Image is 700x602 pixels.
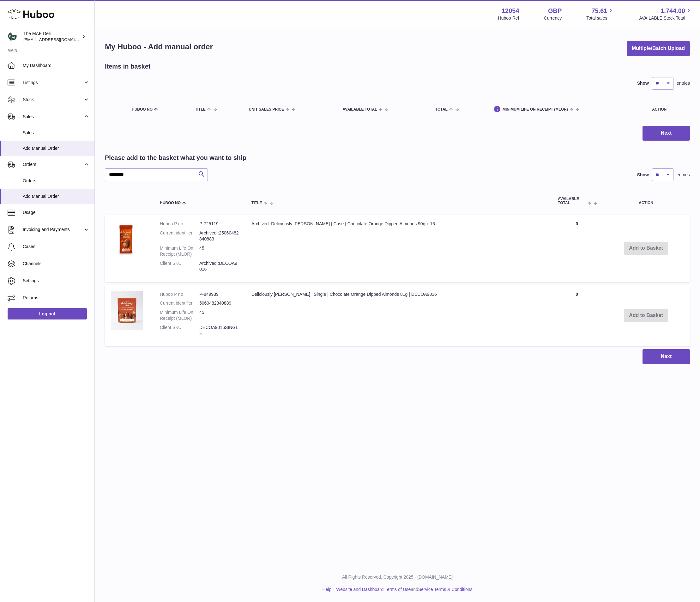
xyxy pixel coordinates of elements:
[199,309,239,321] dd: 45
[23,80,83,86] span: Listings
[160,201,181,205] span: Huboo no
[100,574,695,580] p: All Rights Reserved. Copyright 2025 - [DOMAIN_NAME]
[661,7,685,15] span: 1,744.00
[23,161,83,167] span: Orders
[502,7,519,15] strong: 12054
[23,261,90,267] span: Channels
[160,309,199,321] dt: Minimum Life On Receipt (MLOR)
[199,245,239,257] dd: 45
[548,7,562,15] strong: GBP
[160,325,199,337] dt: Client SKU
[199,300,239,306] dd: 5060482840889
[23,97,83,103] span: Stock
[199,230,239,242] dd: Archived :25060482840883
[552,285,602,346] td: 0
[23,278,90,284] span: Settings
[160,221,199,227] dt: Huboo P no
[245,285,552,346] td: Deliciously [PERSON_NAME] | Single | Chocolate Orange Dipped Almonds 81g | DECOA9016
[160,260,199,272] dt: Client SKU
[602,191,690,211] th: Action
[586,7,614,21] a: 75.61 Total sales
[111,291,143,330] img: Deliciously Ella | Single | Chocolate Orange Dipped Almonds 81g | DECOA9016
[637,80,649,86] label: Show
[23,178,90,184] span: Orders
[23,37,93,42] span: [EMAIL_ADDRESS][DOMAIN_NAME]
[334,587,472,593] li: and
[8,32,17,41] img: logistics@deliciouslyella.com
[245,215,552,282] td: Archived :Deliciously [PERSON_NAME] | Case | Chocolate Orange Dipped Almonds 90g x 16
[643,126,690,141] button: Next
[23,31,80,43] div: The MAE Deli
[105,42,213,52] h1: My Huboo - Add manual order
[160,300,199,306] dt: Current identifier
[637,172,649,178] label: Show
[558,197,586,205] span: AVAILABLE Total
[160,230,199,242] dt: Current identifier
[336,587,411,592] a: Website and Dashboard Terms of Use
[552,215,602,282] td: 0
[23,63,90,69] span: My Dashboard
[652,107,684,112] div: Action
[23,244,90,250] span: Cases
[503,107,568,112] span: Minimum Life On Receipt (MLOR)
[132,107,153,112] span: Huboo no
[111,221,143,259] img: Archived :Deliciously Ella | Case | Chocolate Orange Dipped Almonds 90g x 16
[323,587,332,592] a: Help
[639,7,692,21] a: 1,744.00 AVAILABLE Stock Total
[586,15,614,21] span: Total sales
[251,201,262,205] span: Title
[627,41,690,56] button: Multiple/Batch Upload
[160,291,199,297] dt: Huboo P no
[8,308,87,319] a: Log out
[160,245,199,257] dt: Minimum Life On Receipt (MLOR)
[23,114,83,120] span: Sales
[105,154,246,162] h2: Please add to the basket what you want to ship
[199,291,239,297] dd: P-849939
[435,107,448,112] span: Total
[249,107,284,112] span: Unit Sales Price
[23,227,83,233] span: Invoicing and Payments
[23,210,90,216] span: Usage
[498,15,519,21] div: Huboo Ref
[591,7,607,15] span: 75.61
[23,193,90,199] span: Add Manual Order
[677,80,690,86] span: entries
[643,349,690,364] button: Next
[639,15,692,21] span: AVAILABLE Stock Total
[677,172,690,178] span: entries
[199,325,239,337] dd: DECOA9016SINGLE
[23,295,90,301] span: Returns
[23,145,90,151] span: Add Manual Order
[105,62,151,71] h2: Items in basket
[195,107,205,112] span: Title
[23,130,90,136] span: Sales
[199,260,239,272] dd: Archived :DECOA9016
[343,107,377,112] span: AVAILABLE Total
[418,587,473,592] a: Service Terms & Conditions
[199,221,239,227] dd: P-725119
[544,15,562,21] div: Currency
